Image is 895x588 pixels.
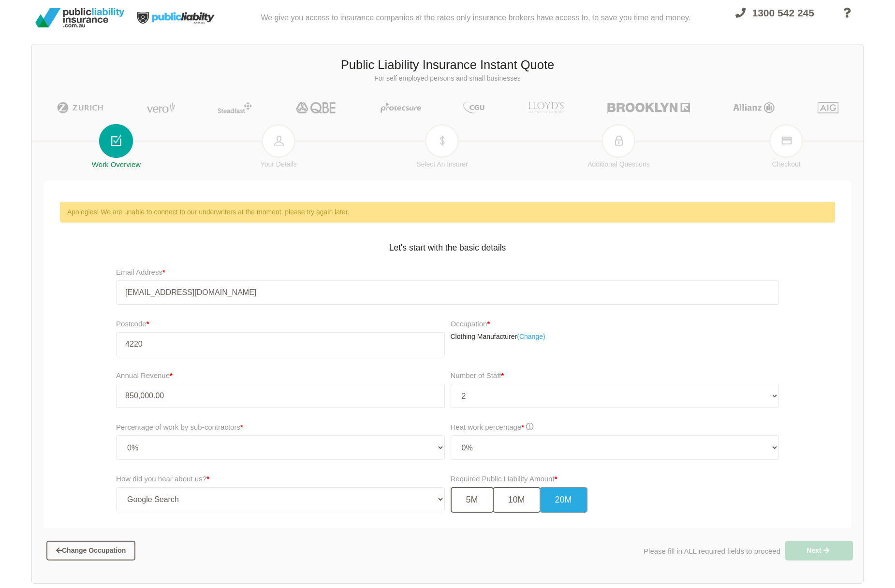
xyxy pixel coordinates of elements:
img: Protecsure | Public Liability Insurance [377,102,425,113]
p: For self employed persons and small businesses [39,74,856,84]
h3: Public Liability Insurance Instant Quote [39,56,856,74]
button: 5M [451,487,494,513]
input: Annual Revenue [116,384,444,408]
h5: Let's start with the basic details [48,236,847,254]
label: Please fill in ALL required fields to proceed [644,546,780,557]
div: Apologies! We are unable to connect to our underwriters at the moment, please try again later. [67,207,828,217]
label: Percentage of work by sub-contractors [116,421,243,433]
input: Your postcode... [116,332,444,356]
p: Clothing Manufacturer [451,332,779,342]
button: Change Occupation [46,541,135,560]
img: QBE | Public Liability Insurance [290,102,342,113]
label: How did you hear about us? [116,473,209,485]
label: Annual Revenue [116,370,173,381]
img: Steadfast | Public Liability Insurance [214,102,256,113]
img: CGU | Public Liability Insurance [459,102,488,113]
span: 1300 542 245 [752,7,814,18]
img: LLOYD's | Public Liability Insurance [523,102,569,113]
label: Occupation [451,318,490,330]
label: Heat work percentage [451,421,534,433]
a: 1300 542 245 [727,1,823,38]
button: 10M [493,487,541,513]
img: Brooklyn | Public Liability Insurance [603,102,694,113]
img: AIG | Public Liability Insurance [814,102,842,113]
img: Allianz | Public Liability Insurance [728,102,779,113]
label: Postcode [116,318,444,330]
input: Your Email Address [116,280,779,305]
a: (Change) [517,332,545,342]
label: Email Address [116,266,165,278]
img: Public Liability Insurance [31,4,128,31]
label: Number of Staff [451,370,504,381]
button: Next [785,541,853,560]
img: Vero | Public Liability Insurance [142,102,179,113]
button: 20M [540,487,587,513]
label: Required Public Liability Amount [451,473,558,485]
img: Zurich | Public Liability Insurance [53,102,107,113]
